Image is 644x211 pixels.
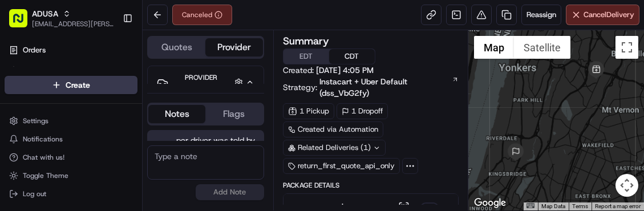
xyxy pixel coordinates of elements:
button: ADUSA [32,8,58,19]
div: return_first_quote_api_only [283,158,400,174]
span: Toggle Theme [23,171,68,180]
button: CancelDelivery [566,5,639,25]
button: Map camera controls [615,174,638,197]
span: Orders [23,45,46,55]
div: Related Deliveries (1) [283,140,386,156]
button: Keyboard shortcuts [526,203,534,208]
span: Deliveries [23,66,55,76]
img: Google [471,196,509,210]
button: Reassign [521,5,561,25]
a: Terms (opens in new tab) [572,203,588,209]
a: Orders [5,41,137,59]
button: Settings [5,113,137,129]
div: Strategy: [283,76,459,99]
a: Open this area in Google Maps (opens a new window) [471,196,509,210]
button: Show satellite imagery [514,36,570,59]
span: Settings [23,116,48,125]
span: Instacart + Uber Default (dss_VbG2fy) [319,76,451,99]
button: Toggle fullscreen view [615,36,638,59]
button: Quotes [148,38,205,56]
span: per driver was told by store they did not have order under cust name. cancelled by CC [156,135,255,180]
button: Provider Details [157,71,254,94]
span: Cancel Delivery [584,10,634,20]
button: Show street map [474,36,514,59]
button: EDT [283,49,329,64]
button: Provider [205,38,262,56]
div: Package Details [283,181,459,190]
span: Create [66,79,90,91]
h3: Summary [283,36,329,46]
span: Created: [283,64,374,76]
span: Chat with us! [23,153,64,162]
button: Flags [205,105,262,123]
button: Create [5,76,137,94]
span: Notifications [23,135,63,144]
a: Created via Automation [283,121,383,137]
button: Map Data [541,202,565,210]
div: 1 Pickup [283,103,334,119]
button: ADUSA[EMAIL_ADDRESS][PERSON_NAME][DOMAIN_NAME] [5,5,118,32]
button: Notifications [5,131,137,147]
button: Chat with us! [5,149,137,165]
span: Provider Details [185,73,217,91]
span: [DATE] 4:05 PM [316,65,374,75]
a: Instacart + Uber Default (dss_VbG2fy) [319,76,459,99]
button: CDT [329,49,375,64]
span: Reassign [526,10,556,20]
a: Report a map error [595,203,641,209]
button: Notes [148,105,205,123]
button: Canceled [172,5,232,25]
span: Log out [23,189,46,198]
a: Deliveries [5,62,137,80]
button: [EMAIL_ADDRESS][PERSON_NAME][DOMAIN_NAME] [32,19,114,29]
button: Log out [5,186,137,202]
div: 1 Dropoff [337,103,388,119]
button: Toggle Theme [5,168,137,184]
